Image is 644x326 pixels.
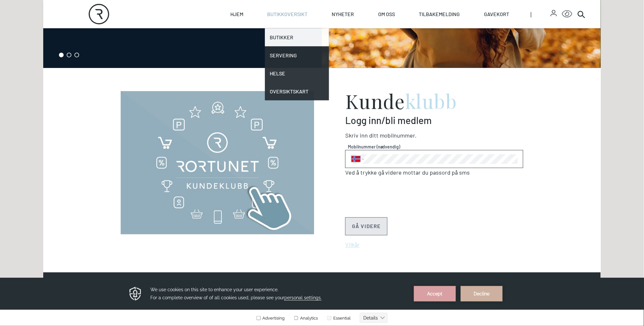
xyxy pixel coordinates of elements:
p: Ved å trykke gå videre mottar du passord på sms [345,168,523,177]
a: Helse [265,64,329,82]
h3: We use cookies on this site to enhance your user experience. For a complete overview of of all co... [150,8,406,24]
button: Decline [461,8,503,24]
iframe: reCAPTCHA [345,187,443,212]
button: Details [360,35,388,45]
p: Skriv inn ditt [345,131,523,140]
label: Analytics [293,38,318,43]
a: Servering [265,46,329,64]
span: klubb [406,88,458,114]
text: Details [364,38,378,43]
input: Advertising [257,38,261,43]
button: Vilkår [345,241,360,249]
button: GÅ VIDERE [345,217,387,235]
span: Mobilnummer . [380,132,417,139]
span: personal settings. [284,17,322,23]
label: Advertising [256,38,285,43]
input: Analytics [294,38,298,43]
a: Oversiktskart [265,82,329,101]
button: Open Accessibility Menu [562,9,572,19]
h2: Kunde [345,91,523,110]
button: Accept [414,8,456,24]
label: Essential [326,38,351,43]
a: Butikker [265,28,329,46]
img: Privacy reminder [128,8,142,24]
input: Essential [327,38,331,43]
span: Mobilnummer (nødvendig) [348,143,521,150]
p: Logg inn/bli medlem [345,114,523,126]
